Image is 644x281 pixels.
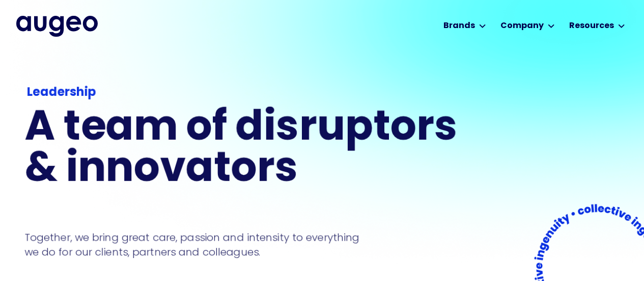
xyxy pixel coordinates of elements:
div: Leadership [27,84,462,102]
img: Augeo's full logo in midnight blue. [16,16,98,36]
p: Together, we bring great care, passion and intensity to everything we do for our clients, partner... [24,231,375,259]
div: Brands [443,20,475,32]
div: Resources [569,20,614,32]
a: home [16,16,98,36]
h1: A team of disruptors & innovators [24,109,464,191]
div: Company [500,20,544,32]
